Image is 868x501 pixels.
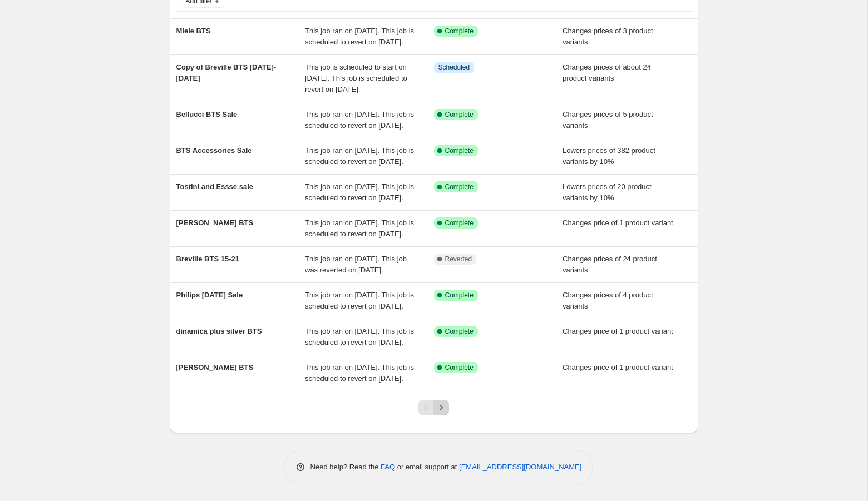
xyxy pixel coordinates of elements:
span: Complete [445,327,474,336]
span: Philips [DATE] Sale [176,291,243,299]
a: FAQ [381,463,395,471]
span: Bellucci BTS Sale [176,110,238,118]
span: Changes prices of 3 product variants [563,27,653,46]
span: Need help? Read the [310,463,381,471]
button: Next [433,400,449,415]
span: Changes prices of 4 product variants [563,291,653,310]
span: This job ran on [DATE]. This job is scheduled to revert on [DATE]. [305,219,414,238]
span: This job is scheduled to start on [DATE]. This job is scheduled to revert on [DATE]. [305,63,407,93]
span: This job ran on [DATE]. This job was reverted on [DATE]. [305,255,407,274]
span: Complete [445,291,474,300]
span: This job ran on [DATE]. This job is scheduled to revert on [DATE]. [305,110,414,130]
span: or email support at [395,463,459,471]
span: This job ran on [DATE]. This job is scheduled to revert on [DATE]. [305,363,414,383]
span: Complete [445,27,474,36]
span: BTS Accessories Sale [176,146,252,155]
span: Tostini and Essse sale [176,182,253,191]
span: Complete [445,363,474,372]
nav: Pagination [418,400,449,415]
span: Changes price of 1 product variant [563,219,673,227]
span: This job ran on [DATE]. This job is scheduled to revert on [DATE]. [305,327,414,346]
span: Complete [445,182,474,191]
span: Copy of Breville BTS [DATE]-[DATE] [176,63,277,82]
span: Complete [445,110,474,119]
span: Complete [445,146,474,155]
span: This job ran on [DATE]. This job is scheduled to revert on [DATE]. [305,182,414,202]
span: Changes prices of 5 product variants [563,110,653,130]
span: This job ran on [DATE]. This job is scheduled to revert on [DATE]. [305,27,414,46]
span: Lowers prices of 382 product variants by 10% [563,146,655,166]
span: Reverted [445,255,472,264]
span: Changes price of 1 product variant [563,363,673,371]
span: [PERSON_NAME] BTS [176,219,254,227]
span: This job ran on [DATE]. This job is scheduled to revert on [DATE]. [305,291,414,310]
span: Complete [445,219,474,227]
span: [PERSON_NAME] BTS [176,363,254,371]
span: Changes prices of 24 product variants [563,255,657,274]
span: Lowers prices of 20 product variants by 10% [563,182,652,202]
span: Scheduled [438,63,470,72]
span: Miele BTS [176,27,211,35]
span: Changes price of 1 product variant [563,327,673,335]
span: This job ran on [DATE]. This job is scheduled to revert on [DATE]. [305,146,414,166]
span: dinamica plus silver BTS [176,327,262,335]
a: [EMAIL_ADDRESS][DOMAIN_NAME] [459,463,581,471]
span: Changes prices of about 24 product variants [563,63,651,82]
span: Breville BTS 15-21 [176,255,239,263]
